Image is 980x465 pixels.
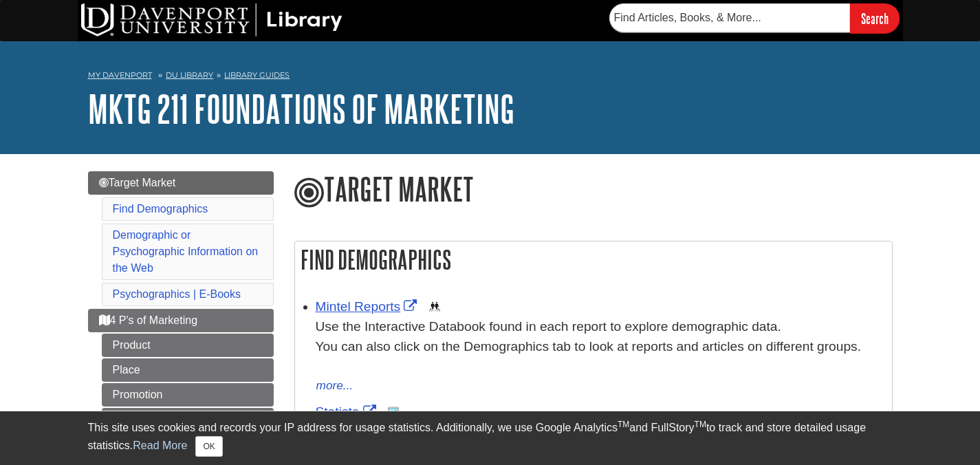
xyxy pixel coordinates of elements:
a: Demographic or Psychographic Information on the Web [113,229,259,274]
input: Search [850,3,900,33]
h2: Find Demographics [295,241,892,278]
a: Product [102,334,274,357]
a: Link opens in new window [316,299,421,314]
a: Promotion [102,383,274,407]
a: Library Guides [224,70,290,80]
input: Find Articles, Books, & More... [609,3,850,32]
nav: breadcrumb [88,66,893,88]
h1: Target Market [294,171,893,210]
a: My Davenport [88,69,152,81]
button: more... [316,376,354,396]
a: Target Market [88,171,274,195]
a: Find Demographics [113,203,208,215]
a: Price [102,408,274,431]
form: Searches DU Library's articles, books, and more [609,3,900,33]
a: MKTG 211 Foundations of Marketing [88,87,514,130]
button: Close [195,436,222,457]
sup: TM [695,420,706,429]
span: Target Market [99,177,176,188]
a: Link opens in new window [316,404,380,419]
a: DU Library [166,70,213,80]
img: Demographics [429,301,440,312]
a: Psychographics | E-Books [113,288,241,300]
div: This site uses cookies and records your IP address for usage statistics. Additionally, we use Goo... [88,420,893,457]
img: DU Library [81,3,342,36]
sup: TM [618,420,629,429]
a: Read More [133,440,187,451]
img: Statistics [388,407,399,418]
a: 4 P's of Marketing [88,309,274,332]
div: Use the Interactive Databook found in each report to explore demographic data. You can also click... [316,317,885,376]
a: Place [102,358,274,382]
span: 4 P's of Marketing [99,314,198,326]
